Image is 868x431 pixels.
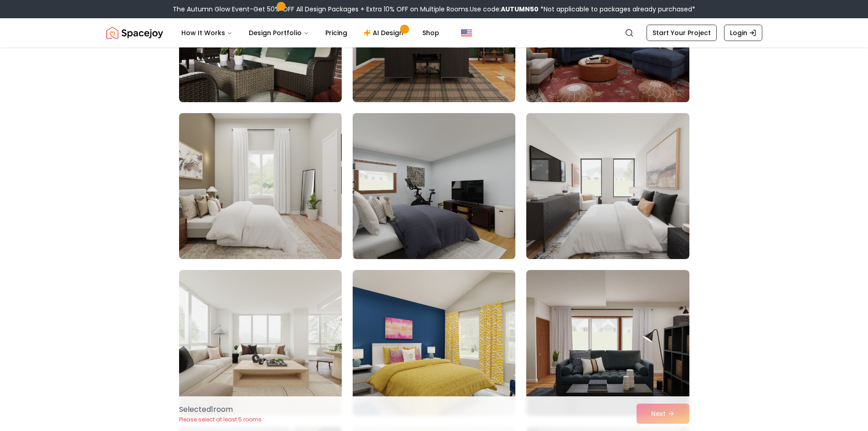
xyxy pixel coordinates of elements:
[461,27,472,38] img: United States
[318,24,354,42] a: Pricing
[353,270,515,416] img: Room room-17
[647,25,717,41] a: Start Your Project
[106,24,163,42] img: Spacejoy Logo
[106,24,163,42] a: Spacejoy
[174,24,447,42] nav: Main
[353,113,515,259] img: Room room-14
[470,5,539,14] span: Use code:
[526,113,689,259] img: Room room-15
[174,24,240,42] button: How It Works
[356,24,413,42] a: AI Design
[173,5,695,14] div: The Autumn Glow Event-Get 50% OFF All Design Packages + Extra 10% OFF on Multiple Rooms.
[175,109,346,263] img: Room room-13
[179,416,262,423] p: Please select at least 5 rooms
[501,5,539,14] b: AUTUMN50
[539,5,695,14] span: *Not applicable to packages already purchased*
[415,24,447,42] a: Shop
[724,25,762,41] a: Login
[179,404,262,415] p: Selected 1 room
[241,24,316,42] button: Design Portfolio
[179,270,342,416] img: Room room-16
[526,270,689,416] img: Room room-18
[106,18,762,47] nav: Global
